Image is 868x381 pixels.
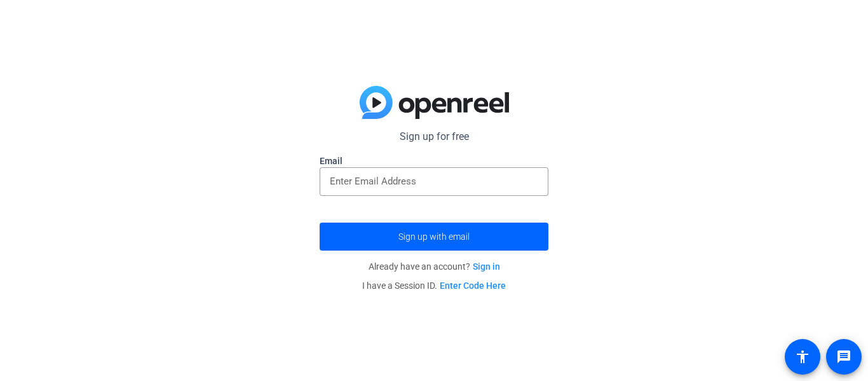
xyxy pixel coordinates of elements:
input: Enter Email Address [330,174,538,189]
button: Sign up with email [320,223,548,251]
mat-icon: accessibility [795,349,810,364]
span: I have a Session ID. [362,281,506,291]
a: Sign in [473,261,500,272]
img: blue-gradient.svg [360,86,509,119]
p: Sign up for free [320,129,548,144]
a: Enter Code Here [440,281,506,291]
span: Already have an account? [369,261,500,272]
label: Email [320,155,548,167]
mat-icon: message [836,349,851,364]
